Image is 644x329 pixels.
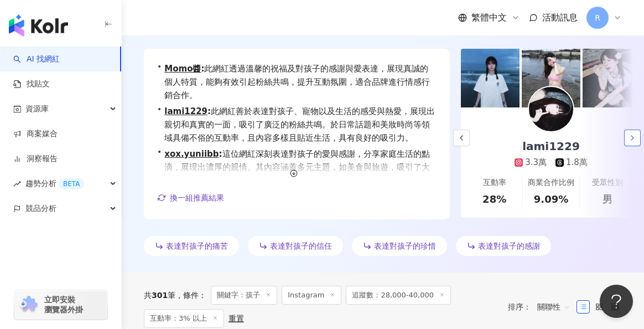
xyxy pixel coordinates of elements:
[270,241,332,250] span: 表達對孩子的信任
[157,105,437,145] div: •
[603,192,612,206] div: 男
[164,106,207,116] a: lami1229
[522,49,580,107] img: post-image
[511,138,591,154] div: lami1229
[228,314,244,323] div: 重置
[346,286,451,305] span: 追蹤數：28,000-40,000
[374,241,436,250] span: 表達對孩子的珍惜
[157,189,225,206] button: 換一組推薦結果
[13,79,50,90] a: 找貼文
[537,298,570,316] span: 關聯性
[508,298,577,316] div: 排序：
[157,147,437,187] div: •
[529,87,573,131] img: KOL Avatar
[59,178,84,189] div: BETA
[44,295,83,315] span: 立即安裝 瀏覽器外掛
[207,106,211,116] span: :
[25,96,49,121] span: 資源庫
[534,192,568,206] div: 9.09%
[201,64,204,74] span: :
[13,128,58,140] a: 商案媒合
[164,105,437,145] span: 此網紅善於表達對孩子、寵物以及生活的感受與熱愛，展現出親切和真實的一面，吸引了廣泛的粉絲共鳴。於日常話題和美妝時尚等領域具備不俗的互動率，且內容多樣且貼近生活，具有良好的吸引力。
[13,153,58,164] a: 洞察報告
[13,180,21,188] span: rise
[14,290,107,320] a: chrome extension立即安裝 瀏覽器外掛
[461,107,641,218] a: lami12293.3萬1.8萬互動率28%商業合作比例9.09%受眾性別男
[478,241,540,250] span: 表達對孩子的感謝
[211,286,277,305] span: 關鍵字：孩子
[592,177,623,188] div: 受眾性別
[219,149,222,159] span: :
[25,196,56,221] span: 競品分析
[595,12,600,24] span: R
[583,49,641,107] img: post-image
[144,309,224,328] span: 互動率：3% 以上
[471,12,507,24] span: 繁體中文
[13,54,60,65] a: searchAI 找網紅
[164,147,437,187] span: 這位網紅深刻表達對孩子的愛與感謝，分享家庭生活的點滴，展現出濃厚的親情。其內容涵蓋多元主題，如美食與旅遊，吸引了大量關注與互動，讓人感受到溫馨與共鳴。
[525,157,547,168] div: 3.3萬
[25,171,84,196] span: 趨勢分析
[164,62,437,102] span: 此網紅透過溫馨的祝福及對孩子的感謝與愛表達，展現真誠的個人特質，能夠有效引起粉絲共鳴，提升互動氛圍，適合品牌進行情感行銷合作。
[170,193,224,202] span: 換一組推薦結果
[203,25,283,37] span: 表達對孩子的網紅
[175,291,206,300] span: 條件 ：
[483,177,506,188] div: 互動率
[482,192,506,206] div: 28%
[282,286,341,305] span: Instagram
[9,14,68,37] img: logo
[166,241,228,250] span: 表達對孩子的痛苦
[461,49,520,107] img: post-image
[542,12,578,23] span: 活動訊息
[18,296,39,313] img: chrome extension
[164,64,201,74] a: Momo醬
[566,157,588,168] div: 1.8萬
[144,291,175,300] div: 共 筆
[157,62,437,102] div: •
[528,177,574,188] div: 商業合作比例
[164,149,219,159] a: xox.yuniibb
[152,291,168,300] span: 301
